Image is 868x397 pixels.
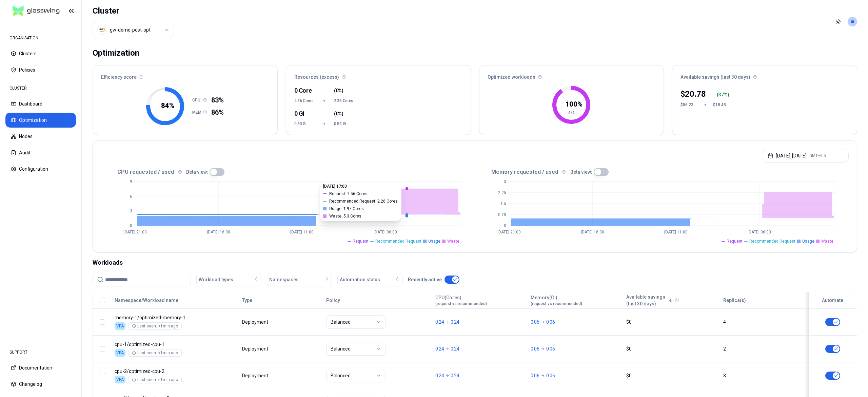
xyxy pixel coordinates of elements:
button: Changelog [5,377,76,392]
tspan: 6 [130,194,132,199]
tspan: [DATE] 21:00 [123,230,147,234]
h1: MEM [192,110,203,115]
div: Optimization [93,46,139,60]
div: 4 [723,319,801,325]
tspan: 3 [504,179,506,184]
button: Workload types [196,273,261,286]
h1: Cluster [93,5,174,16]
p: Beta view: [570,169,592,175]
div: $56.23 [680,102,697,108]
tspan: 1.5 [500,201,506,206]
p: 0.24 [451,319,459,325]
p: 0.24 [451,372,459,379]
tspan: [DATE] 11:00 [664,230,687,234]
div: $0 [626,319,717,325]
p: 0.06 [531,319,539,325]
div: Workloads [93,258,857,267]
span: Waste [447,239,459,244]
button: Policies [5,62,76,77]
div: Policy [326,297,429,304]
p: 20.78 [685,89,706,99]
tspan: [DATE] 16:00 [580,230,604,234]
p: 0.24 [435,319,444,325]
span: 2.36 Cores [334,98,354,103]
tspan: [DATE] 11:00 [290,230,314,234]
div: Memory requested / used [475,168,849,176]
span: (request vs recommended) [435,301,487,306]
tspan: 3 [130,209,132,213]
span: ( ) [334,87,343,94]
button: Available savings(last 30 days) [626,294,673,307]
div: Efficiency score [93,65,277,84]
p: 37 [718,91,724,98]
div: $18.45 [713,102,729,108]
div: Last seen: <1min ago [132,350,178,356]
button: CPU(Cores)(request vs recommended) [435,294,487,307]
span: GMT+5.5 [809,153,826,158]
tspan: 0 [130,223,132,228]
span: Request [727,239,743,244]
button: Clusters [5,46,76,61]
span: Recommended Request [375,239,421,244]
span: (request vs recommended) [531,301,582,306]
div: $0 [626,345,717,352]
button: Documentation [5,360,76,375]
span: Request [353,239,369,244]
button: Select a value [93,22,174,38]
tspan: 2.25 [498,190,506,195]
p: 0.06 [546,345,555,352]
tspan: 100 % [565,100,583,108]
div: 0 Core [294,86,314,95]
div: gw-demo-post-opt [110,26,151,33]
div: Available savings (last 30 days) [672,65,857,84]
button: Automation status [337,273,402,286]
span: Usage [802,239,814,244]
p: 0.24 [435,372,444,379]
tspan: 84 % [161,101,174,110]
div: VPA [115,322,125,330]
div: 3 [723,372,801,379]
button: Namespace/Workload name [115,294,178,307]
div: 0 Gi [294,109,314,118]
div: Resources (excess) [286,65,471,84]
tspan: 0.75 [498,212,506,217]
h1: CPU [192,97,203,103]
span: Recommended Request [749,239,795,244]
tspan: [DATE] 16:00 [207,230,230,234]
div: Deployment [242,319,269,325]
tspan: 0 [504,223,506,228]
button: Nodes [5,129,76,144]
p: 0.24 [451,345,459,352]
button: Audit [5,145,76,160]
span: 0% [336,110,342,117]
span: Workload types [199,276,233,283]
div: Memory(Gi) [531,294,582,306]
img: GlassWing [10,3,62,19]
button: Namespaces [267,273,332,286]
tspan: 9 [130,179,132,184]
span: Waste [821,239,833,244]
span: 0% [336,87,342,94]
div: 2 [723,345,801,352]
p: 0.06 [531,345,539,352]
div: CPU requested / used [101,168,475,176]
button: [DATE]-[DATE]GMT+5.5 [762,149,849,163]
button: Memory(Gi)(request vs recommended) [531,294,582,307]
span: ( ) [334,110,343,117]
span: Automation status [340,276,380,283]
div: CPU(Cores) [435,294,487,306]
span: 0.53 Gi [294,121,314,127]
span: 83% [211,95,224,105]
div: SUPPORT [5,345,76,359]
div: ORGANISATION [5,31,76,45]
div: Last seen: <1min ago [132,377,178,382]
div: CLUSTER [5,81,76,95]
tspan: [DATE] 06:00 [748,230,771,234]
div: $0 [626,372,717,379]
span: 2.36 Cores [294,98,314,103]
p: Beta view: [186,169,208,175]
div: VPA [115,349,125,357]
span: 0.53 Gi [334,121,354,127]
tspan: [DATE] 06:00 [374,230,397,234]
button: Optimization [5,113,76,128]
